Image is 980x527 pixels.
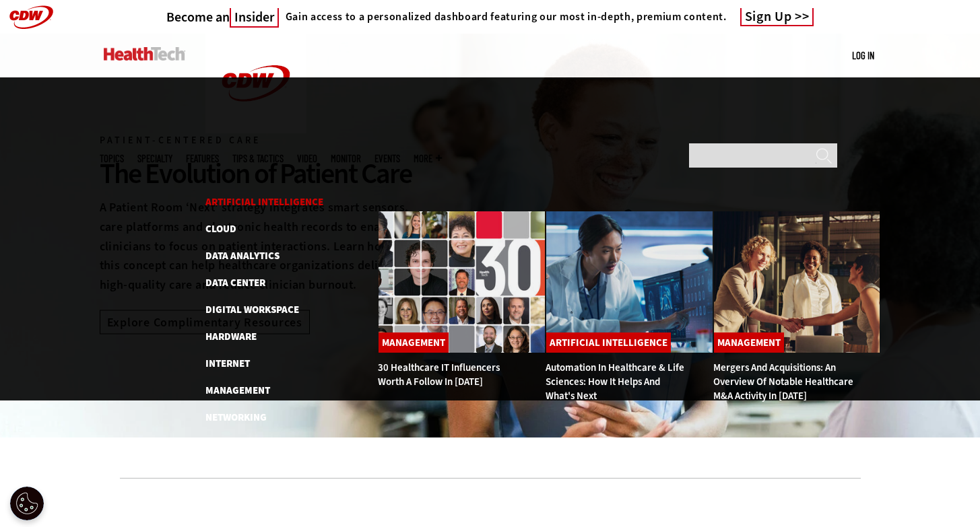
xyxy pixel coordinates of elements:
[205,249,280,262] a: Data Analytics
[205,222,236,236] a: Cloud
[713,211,881,353] img: business leaders shake hands in conference room
[205,491,254,505] a: Software
[379,332,449,353] a: Management
[279,10,727,24] a: Gain access to a personalized dashboard featuring our most in-depth, premium content.
[205,464,249,478] a: Security
[205,357,250,370] a: Internet
[10,487,44,520] button: Open Preferences
[740,8,814,26] a: Sign Up
[205,411,267,424] a: Networking
[205,330,257,343] a: Hardware
[205,437,318,451] a: Patient-Centered Care
[10,487,44,520] div: Cookie Settings
[378,361,500,388] a: 30 Healthcare IT Influencers Worth a Follow in [DATE]
[378,211,546,353] img: collage of influencers
[286,10,727,24] h4: Gain access to a personalized dashboard featuring our most in-depth, premium content.
[230,8,279,28] span: Insider
[714,332,784,353] a: Management
[546,211,713,353] img: medical researchers looks at images on a monitor in a lab
[166,9,279,26] h3: Become an
[104,47,185,61] img: Home
[546,332,671,353] a: Artificial Intelligence
[205,34,306,133] img: Home
[852,49,874,61] a: Log in
[546,361,684,402] a: Automation in Healthcare & Life Sciences: How It Helps and What's Next
[713,361,853,402] a: Mergers and Acquisitions: An Overview of Notable Healthcare M&A Activity in [DATE]
[205,384,270,397] a: Management
[205,195,323,209] a: Artificial Intelligence
[852,48,874,63] div: User menu
[205,276,265,289] a: Data Center
[205,303,299,316] a: Digital Workspace
[166,9,279,26] a: Become anInsider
